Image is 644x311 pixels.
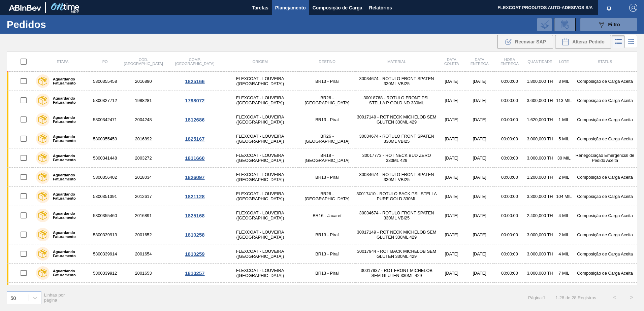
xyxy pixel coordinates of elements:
[573,206,637,225] td: Composição de Carga Aceita
[629,4,637,12] img: Logout
[439,283,465,302] td: [DATE]
[439,110,465,129] td: [DATE]
[387,60,406,64] span: Material
[7,91,637,110] a: Aguardando Faturamento58003277121988281FLEXCOAT - LOUVEIRA ([GEOGRAPHIC_DATA])BR26 - [GEOGRAPHIC_...
[465,72,494,91] td: [DATE]
[7,206,637,225] a: Aguardando Faturamento58003554602016891FLEXCOAT - LOUVEIRA ([GEOGRAPHIC_DATA])BR16 - Jacareí30034...
[573,244,637,264] td: Composição de Carga Aceita
[170,98,220,103] div: 1798072
[465,187,494,206] td: [DATE]
[102,60,108,64] span: PO
[92,206,118,225] td: 5800355460
[555,129,573,148] td: 5 MIL
[221,168,299,187] td: FLEXCOAT - LOUVEIRA ([GEOGRAPHIC_DATA])
[221,225,299,244] td: FLEXCOAT - LOUVEIRA ([GEOGRAPHIC_DATA])
[221,129,299,148] td: FLEXCOAT - LOUVEIRA ([GEOGRAPHIC_DATA])
[299,187,355,206] td: BR26 - [GEOGRAPHIC_DATA]
[525,148,555,168] td: 3.000,000 TH
[525,187,555,206] td: 3.300,000 TH
[465,110,494,129] td: [DATE]
[7,225,637,244] a: Aguardando Faturamento58003399132001652FLEXCOAT - LOUVEIRA ([GEOGRAPHIC_DATA])BR13 - Piraí3001714...
[170,251,220,257] div: 1810259
[50,135,89,143] label: Aguardando Faturamento
[573,110,637,129] td: Composição de Carga Aceita
[465,91,494,110] td: [DATE]
[7,283,637,302] a: Aguardando Faturamento58003564052018036FLEXCOAT - LOUVEIRA ([GEOGRAPHIC_DATA])BR26 - [GEOGRAPHIC_...
[7,264,637,283] a: Aguardando Faturamento58003399122001653FLEXCOAT - LOUVEIRA ([GEOGRAPHIC_DATA])BR13 - Piraí3001793...
[573,148,637,168] td: Renegociação Emergencial de Pedido Aceita
[494,129,525,148] td: 00:00:00
[118,283,169,302] td: 2018036
[7,244,637,264] a: Aguardando Faturamento58003399142001654FLEXCOAT - LOUVEIRA ([GEOGRAPHIC_DATA])BR13 - Piraí3001794...
[525,244,555,264] td: 3.000,000 TH
[221,264,299,283] td: FLEXCOAT - LOUVEIRA ([GEOGRAPHIC_DATA])
[465,225,494,244] td: [DATE]
[221,244,299,264] td: FLEXCOAT - LOUVEIRA ([GEOGRAPHIC_DATA])
[355,206,438,225] td: 30034674 - ROTULO FRONT SPATEN 330ML VBI25
[355,129,438,148] td: 30034674 - ROTULO FRONT SPATEN 330ML VBI25
[299,283,355,302] td: BR26 - [GEOGRAPHIC_DATA]
[580,18,637,31] button: Filtro
[118,225,169,244] td: 2001652
[50,211,89,219] label: Aguardando Faturamento
[369,4,392,12] span: Relatórios
[465,244,494,264] td: [DATE]
[439,168,465,187] td: [DATE]
[608,22,620,27] span: Filtro
[494,72,525,91] td: 00:00:00
[50,250,89,258] label: Aguardando Faturamento
[527,60,552,64] span: Quantidade
[612,35,625,48] div: Visão em Lista
[606,289,623,306] button: <
[471,58,489,66] span: Data entrega
[501,58,519,66] span: Hora Entrega
[92,244,118,264] td: 5800339914
[10,295,16,301] div: 50
[598,60,612,64] span: Status
[92,91,118,110] td: 5800327712
[253,60,268,64] span: Origem
[299,264,355,283] td: BR13 - Piraí
[275,4,306,12] span: Planejamento
[465,129,494,148] td: [DATE]
[572,39,605,44] span: Alterar Pedido
[555,35,611,48] div: Alterar Pedido
[494,206,525,225] td: 00:00:00
[252,4,268,12] span: Tarefas
[7,148,637,168] a: Aguardando Faturamento58003414482003272FLEXCOAT - LOUVEIRA ([GEOGRAPHIC_DATA])BR18 - [GEOGRAPHIC_...
[118,244,169,264] td: 2001654
[170,78,220,84] div: 1825166
[465,206,494,225] td: [DATE]
[50,77,89,85] label: Aguardando Faturamento
[92,129,118,148] td: 5800355459
[7,110,637,129] a: Aguardando Faturamento58003424712004248FLEXCOAT - LOUVEIRA ([GEOGRAPHIC_DATA])BR13 - Piraí3001714...
[525,225,555,244] td: 3.000,000 TH
[57,60,69,64] span: Etapa
[525,264,555,283] td: 3.000,000 TH
[439,187,465,206] td: [DATE]
[573,264,637,283] td: Composição de Carga Aceita
[573,168,637,187] td: Composição de Carga Aceita
[118,264,169,283] td: 2001653
[555,295,596,300] span: 1 - 28 de 28 Registros
[439,129,465,148] td: [DATE]
[515,39,546,44] span: Reenviar SAP
[555,206,573,225] td: 4 MIL
[118,129,169,148] td: 2016892
[555,187,573,206] td: 104 MIL
[525,110,555,129] td: 1.620,000 TH
[170,194,220,199] div: 1821128
[525,283,555,302] td: 1.800,000 TH
[221,72,299,91] td: FLEXCOAT - LOUVEIRA ([GEOGRAPHIC_DATA])
[555,225,573,244] td: 2 MIL
[573,72,637,91] td: Composição de Carga Aceita
[299,129,355,148] td: BR26 - [GEOGRAPHIC_DATA]
[7,187,637,206] a: Aguardando Faturamento58003513912012617FLEXCOAT - LOUVEIRA ([GEOGRAPHIC_DATA])BR26 - [GEOGRAPHIC_...
[465,148,494,168] td: [DATE]
[50,231,89,239] label: Aguardando Faturamento
[92,148,118,168] td: 5800341448
[50,269,89,277] label: Aguardando Faturamento
[439,72,465,91] td: [DATE]
[7,72,637,91] a: Aguardando Faturamento58003554582016890FLEXCOAT - LOUVEIRA ([GEOGRAPHIC_DATA])BR13 - Piraí3003467...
